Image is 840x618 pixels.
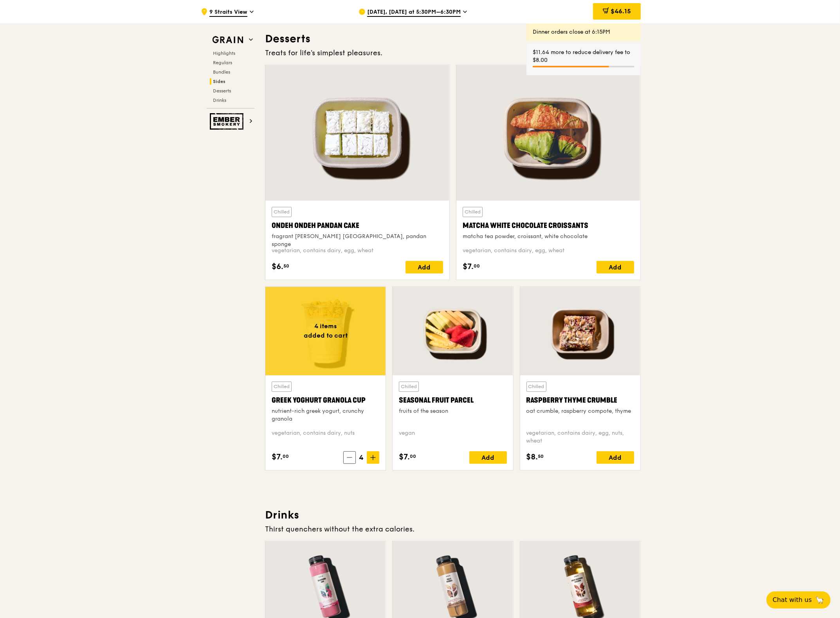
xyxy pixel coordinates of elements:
div: Greek Yoghurt Granola Cup [272,395,379,406]
div: matcha tea powder, croissant, white chocolate [463,233,634,240]
span: 🦙 [815,595,824,605]
div: Treats for life's simplest pleasures. [265,47,641,58]
span: $7. [463,261,474,273]
span: 9 Straits View [209,8,247,17]
div: Add [597,451,634,464]
span: $46.15 [611,7,631,15]
span: Bundles [213,69,230,75]
span: Sides [213,79,225,84]
div: Chilled [399,381,419,392]
div: fruits of the season [399,407,507,415]
div: Chilled [272,381,292,392]
span: $8. [526,451,538,463]
div: Chilled [526,381,546,392]
div: vegan [399,429,507,445]
span: Highlights [213,51,235,56]
div: Chilled [272,207,292,217]
div: nutrient-rich greek yogurt, crunchy granola [272,407,379,423]
div: oat crumble, raspberry compote, thyme [526,407,634,415]
span: [DATE], [DATE] at 5:30PM–6:30PM [367,8,461,17]
div: Add [469,451,507,464]
div: Dinner orders close at 6:15PM [533,28,635,36]
div: Add [597,261,634,273]
div: vegetarian, contains dairy, egg, nuts, wheat [526,429,634,445]
div: Add [406,261,443,273]
span: Desserts [213,88,231,94]
span: Drinks [213,98,226,103]
span: 00 [410,453,416,459]
h3: Drinks [265,508,641,522]
span: $7. [399,451,410,463]
span: $6. [272,261,283,273]
div: Matcha White Chocolate Croissants [463,220,634,231]
span: 00 [474,263,480,269]
h3: Desserts [265,32,641,46]
div: Ondeh Ondeh Pandan Cake [272,220,443,231]
div: fragrant [PERSON_NAME] [GEOGRAPHIC_DATA], pandan sponge [272,233,443,248]
span: Chat with us [773,595,812,605]
button: Chat with us🦙 [766,591,831,609]
div: vegetarian, contains dairy, egg, wheat [272,247,443,255]
div: Chilled [463,207,483,217]
div: $11.64 more to reduce delivery fee to $8.00 [533,49,635,64]
img: Grain web logo [210,33,246,47]
span: 50 [538,453,544,459]
span: 00 [283,453,289,459]
div: vegetarian, contains dairy, nuts [272,429,379,445]
div: vegetarian, contains dairy, egg, wheat [463,247,634,255]
div: Raspberry Thyme Crumble [526,395,634,406]
img: Ember Smokery web logo [210,113,246,130]
span: 4 [356,452,367,463]
div: Thirst quenchers without the extra calories. [265,524,641,535]
div: Seasonal Fruit Parcel [399,395,507,406]
span: $7. [272,451,283,463]
span: 50 [283,263,289,269]
span: Regulars [213,60,232,65]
